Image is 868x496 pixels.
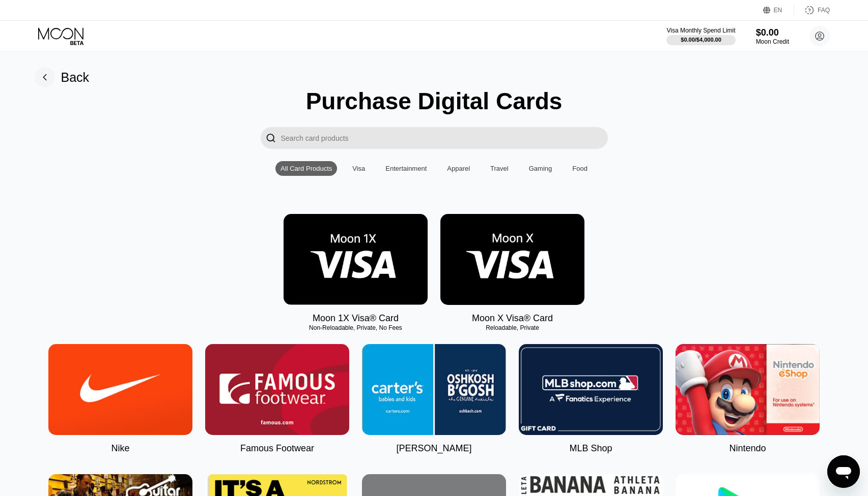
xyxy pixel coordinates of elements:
[756,27,789,45] div: $0.00Moon Credit
[524,161,557,176] div: Gaming
[756,38,789,45] div: Moon Credit
[281,127,608,149] input: Search card products
[827,455,860,488] iframe: Button to launch messaging window
[774,7,782,14] div: EN
[472,313,553,324] div: Moon X Visa® Card
[490,165,509,172] div: Travel
[666,27,735,34] div: Visa Monthly Spend Limit
[567,161,593,176] div: Food
[529,165,552,172] div: Gaming
[347,161,370,176] div: Visa
[275,161,337,176] div: All Card Products
[763,5,794,15] div: EN
[485,161,514,176] div: Travel
[111,443,129,454] div: Nike
[352,165,365,172] div: Visa
[380,161,432,176] div: Entertainment
[261,127,281,149] div: 
[442,161,475,176] div: Apparel
[306,87,563,115] div: Purchase Digital Cards
[794,5,830,15] div: FAQ
[266,132,276,144] div: 
[666,27,735,45] div: Visa Monthly Spend Limit$0.00/$4,000.00
[385,165,427,172] div: Entertainment
[61,70,90,85] div: Back
[284,324,428,331] div: Non-Reloadable, Private, No Fees
[681,37,721,43] div: $0.00 / $4,000.00
[35,67,90,87] div: Back
[756,27,789,38] div: $0.00
[281,165,332,172] div: All Card Products
[818,7,830,14] div: FAQ
[313,313,399,324] div: Moon 1X Visa® Card
[729,443,766,454] div: Nintendo
[447,165,470,172] div: Apparel
[572,165,587,172] div: Food
[396,443,471,454] div: [PERSON_NAME]
[569,443,612,454] div: MLB Shop
[440,324,584,331] div: Reloadable, Private
[240,443,314,454] div: Famous Footwear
